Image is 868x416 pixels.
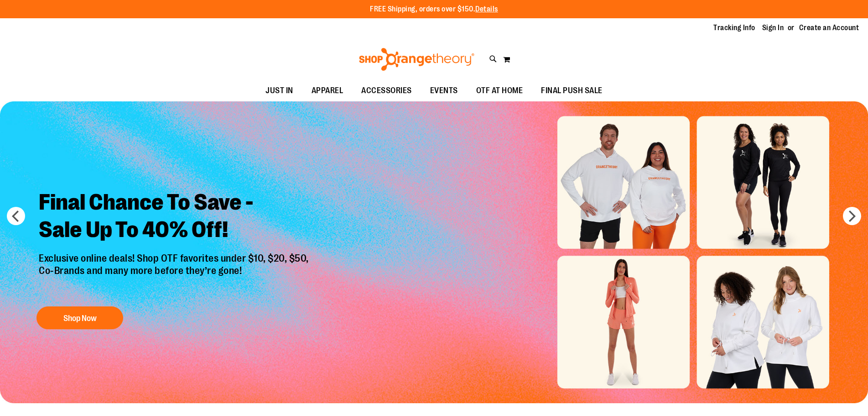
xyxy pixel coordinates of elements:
a: Tracking Info [713,23,755,33]
h2: Final Chance To Save - Sale Up To 40% Off! [32,182,318,253]
img: Shop Orangetheory [358,48,476,71]
button: prev [7,207,25,225]
a: EVENTS [421,80,467,101]
a: JUST IN [256,80,302,101]
button: next [843,207,861,225]
span: APPAREL [312,80,343,101]
a: ACCESSORIES [352,80,421,101]
a: APPAREL [302,80,353,101]
a: Details [475,5,498,13]
a: Final Chance To Save -Sale Up To 40% Off! Exclusive online deals! Shop OTF favorites under $10, $... [32,182,318,334]
span: FINAL PUSH SALE [541,80,603,101]
button: Shop Now [36,306,123,329]
p: FREE Shipping, orders over $150. [370,4,498,15]
span: EVENTS [430,80,458,101]
span: OTF AT HOME [476,80,523,101]
a: OTF AT HOME [467,80,532,101]
span: ACCESSORIES [361,80,412,101]
a: Create an Account [799,23,859,33]
a: FINAL PUSH SALE [532,80,612,101]
a: Sign In [762,23,784,33]
p: Exclusive online deals! Shop OTF favorites under $10, $20, $50, Co-Brands and many more before th... [32,253,318,297]
span: JUST IN [265,80,293,101]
